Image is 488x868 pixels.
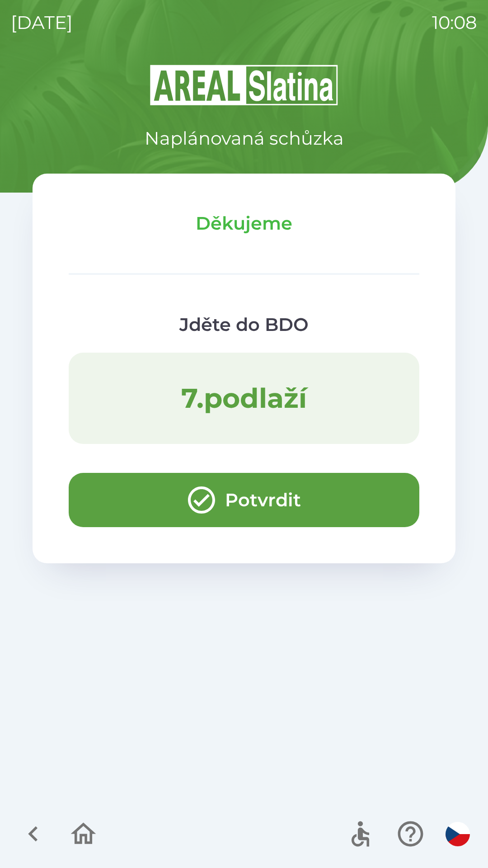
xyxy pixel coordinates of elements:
p: Jděte do BDO [69,311,419,338]
img: cs flag [446,822,470,846]
p: Naplánovaná schůzka [145,125,344,152]
p: [DATE] [11,9,73,36]
button: Potvrdit [69,473,419,527]
p: 10:08 [432,9,477,36]
p: 7 . podlaží [181,382,307,415]
img: Logo [33,63,455,107]
p: Děkujeme [69,210,419,237]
